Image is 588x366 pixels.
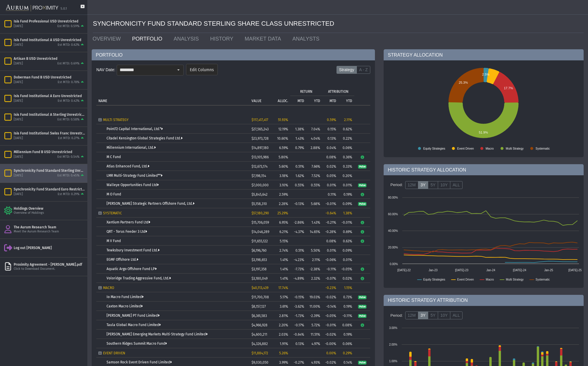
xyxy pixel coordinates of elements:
[384,49,584,60] div: STRATEGY ALLOCATION
[279,323,288,327] span: 2.20%
[280,276,288,281] span: 1.41%
[173,65,183,75] div: Select
[300,90,312,94] p: RETURN
[279,202,288,206] span: 2.28%
[107,164,149,168] a: Atlas Enhanced Fund, Ltd.
[61,7,67,11] div: 5.0.1
[278,286,288,290] span: 17.74%
[322,330,338,339] td: -0.02%
[107,323,161,327] a: Taula Global Macro Fund Limited
[358,305,366,309] span: Pulse
[340,286,352,290] div: 1.15%
[438,181,450,189] label: 10Y
[405,181,418,189] label: 12M
[338,236,354,246] td: 0.63%
[252,192,268,197] span: $5,845,642
[297,99,304,103] p: MTD
[340,211,352,215] div: 1.38%
[252,136,269,141] span: $23,973,728
[358,304,366,308] a: Pulse
[14,24,23,29] div: [DATE]
[107,295,144,299] a: Io Macro Fund Limited
[107,314,160,318] a: [PERSON_NAME] PT Fund Limited
[338,292,354,302] td: 0.73%
[306,330,322,339] td: 11.51%
[14,230,85,234] div: Meet the Aurum Research Team
[107,174,162,178] a: LMR Multi-Strategy Fund Limited**
[14,267,85,271] div: Click to Download Document.
[14,75,85,80] div: Doberman Fund B USD Unrestricted
[338,311,354,320] td: -0.11%
[290,171,306,180] td: 1.62%
[428,181,438,189] label: 5Y
[423,147,445,150] text: Equity Strategies
[322,255,338,264] td: -0.06%
[322,264,338,274] td: -0.11%
[252,304,266,309] span: $8,157,127
[290,339,306,348] td: 0.13%
[288,33,326,45] a: ANALYSTS
[306,143,322,152] td: 2.88%
[418,181,428,189] label: 3Y
[58,136,79,141] div: Est MTD: 0.27%
[340,118,352,122] div: 2.11%
[306,320,322,330] td: 5.72%
[252,164,268,169] span: $12,673,174
[278,118,288,122] span: 51.93%
[57,155,79,159] div: Est MTD: 0.54%
[14,262,85,267] div: Proximity Agreement - [PERSON_NAME].pdf
[486,147,494,150] text: Macro
[568,269,582,272] text: [DATE]-25
[290,330,306,339] td: -0.64%
[486,278,494,281] text: Macro
[279,192,288,197] span: 2.59%
[252,248,267,253] span: $6,196,760
[306,264,322,274] td: -2.38%
[358,202,366,206] a: Pulse
[290,246,306,255] td: 0.51%
[107,239,121,243] a: M V Fund
[358,183,366,188] span: Pulse
[252,211,269,215] span: $57,180,290
[280,304,288,309] span: 3.61%
[384,164,584,175] div: HISTORIC STRATEGY ALLOCATION
[338,330,354,339] td: 0.19%
[322,180,338,190] td: 0.01%
[290,255,306,264] td: -4.23%
[14,187,85,192] div: Synchronicity Fund Standard Euro Restricted
[107,360,172,364] a: Samson Rock Event Driven Fund Limited
[107,146,156,150] a: Millennium International, Ltd.
[279,220,288,225] span: 6.95%
[107,127,163,131] a: Point72 Capital International, Ltd.*
[322,162,338,171] td: 0.02%
[14,150,85,154] div: Millennium Fund B USD Unrestricted
[290,302,306,311] td: -3.62%
[280,239,288,243] span: 5.15%
[290,311,306,320] td: -1.73%
[506,278,524,281] text: Multi Strategy
[107,183,159,187] a: Walleye Opportunities Fund Ltd
[479,131,488,134] text: 51.9%
[338,190,354,199] td: 0.19%
[389,343,397,346] text: 2.00%
[290,264,306,274] td: -7.73%
[14,118,23,122] div: [DATE]
[252,183,269,187] span: $7,000,000
[277,211,288,215] span: 25.29%
[14,94,85,98] div: Isis Fund Institutional A Euro Unrestricted
[14,136,23,141] div: [DATE]
[279,164,288,169] span: 5.60%
[57,118,79,122] div: Est MTD: 0.58%
[290,227,306,236] td: -4.37%
[252,220,269,225] span: $15,706,059
[338,96,354,105] td: Column YTD
[357,66,371,74] label: A - Z
[306,171,322,180] td: 7.52%
[252,267,267,271] span: $3,197,358
[358,202,366,206] span: Pulse
[306,96,322,105] td: Column YTD
[252,332,267,337] span: $4,600,211
[92,49,375,60] div: PORTFOLIO
[338,143,354,152] td: 0.06%
[107,155,121,159] a: M C Fund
